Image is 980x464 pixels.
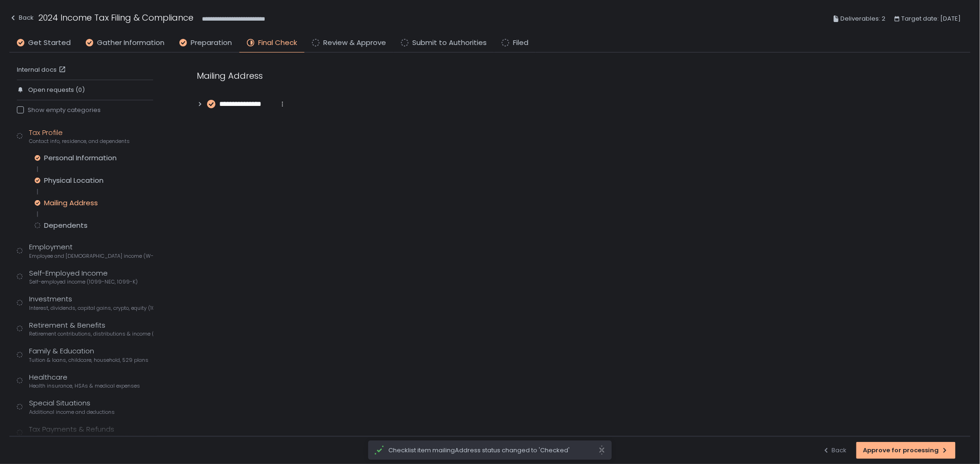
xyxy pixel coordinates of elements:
[29,382,140,389] span: Health insurance, HSAs & medical expenses
[823,446,847,455] div: Back
[197,69,646,82] div: Mailing Address
[28,86,85,94] span: Open requests (0)
[29,357,148,364] span: Tuition & loans, childcare, household, 529 plans
[9,12,34,23] div: Back
[38,11,193,24] h1: 2024 Income Tax Filing & Compliance
[513,37,528,48] span: Filed
[29,320,153,338] div: Retirement & Benefits
[17,66,68,74] a: Internal docs
[29,294,153,312] div: Investments
[29,330,153,337] span: Retirement contributions, distributions & income (1099-R, 5498)
[29,278,138,285] span: Self-employed income (1099-NEC, 1099-K)
[863,446,949,455] div: Approve for processing
[412,37,487,48] span: Submit to Authorities
[388,446,598,455] span: Checklist item mailingAddress status changed to 'Checked'
[258,37,297,48] span: Final Check
[44,221,88,230] div: Dependents
[29,346,148,364] div: Family & Education
[44,153,117,163] div: Personal Information
[29,138,130,145] span: Contact info, residence, and dependents
[323,37,386,48] span: Review & Approve
[29,409,115,416] span: Additional income and deductions
[29,242,153,260] div: Employment
[97,37,164,48] span: Gather Information
[856,442,956,459] button: Approve for processing
[29,434,126,442] span: Estimated payments and banking info
[44,198,98,208] div: Mailing Address
[902,13,961,24] span: Target date: [DATE]
[29,424,126,442] div: Tax Payments & Refunds
[28,37,71,48] span: Get Started
[29,127,130,145] div: Tax Profile
[29,305,153,312] span: Interest, dividends, capital gains, crypto, equity (1099s, K-1s)
[29,398,115,416] div: Special Situations
[191,37,232,48] span: Preparation
[29,253,153,260] span: Employee and [DEMOGRAPHIC_DATA] income (W-2s)
[29,372,140,390] div: Healthcare
[841,13,886,24] span: Deliverables: 2
[44,176,104,185] div: Physical Location
[598,445,606,455] svg: close
[29,268,138,286] div: Self-Employed Income
[9,11,34,27] button: Back
[823,442,847,459] button: Back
